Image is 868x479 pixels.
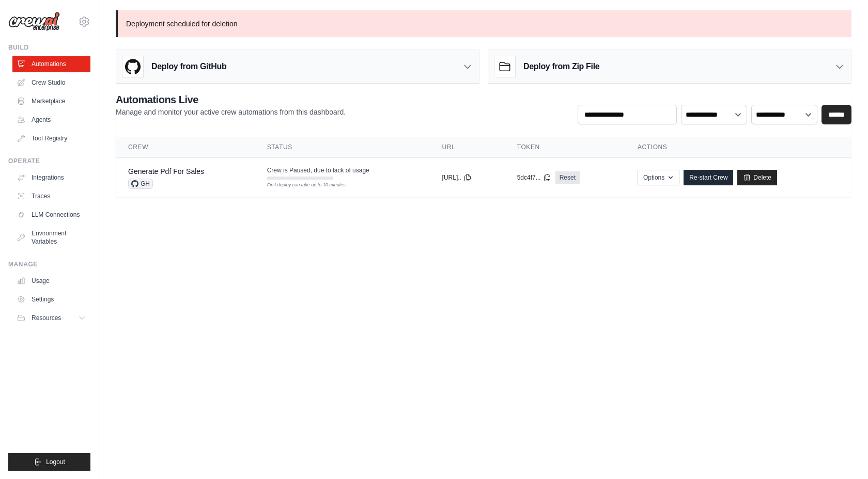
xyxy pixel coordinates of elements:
[116,107,346,117] p: Manage and monitor your active crew automations from this dashboard.
[737,170,777,185] a: Delete
[12,56,90,72] a: Automations
[638,170,679,185] button: Options
[32,314,61,322] span: Resources
[116,137,255,158] th: Crew
[8,260,90,268] div: Manage
[8,43,90,52] div: Build
[128,167,204,175] a: Generate Pdf For Sales
[255,137,430,158] th: Status
[625,137,851,158] th: Actions
[12,291,90,308] a: Settings
[12,225,90,250] a: Environment Variables
[12,169,90,186] a: Integrations
[46,458,65,466] span: Logout
[12,111,90,128] a: Agents
[267,166,369,174] span: Crew is Paused, due to lack of usage
[128,179,153,189] span: GH
[505,137,625,158] th: Token
[116,10,851,37] p: Deployment scheduled for deletion
[151,60,226,73] h3: Deploy from GitHub
[12,130,90,147] a: Tool Registry
[122,56,143,77] img: GitHub Logo
[523,60,599,73] h3: Deploy from Zip File
[12,273,90,289] a: Usage
[430,137,505,158] th: URL
[555,171,580,184] a: Reset
[267,182,333,189] div: First deploy can take up to 10 minutes
[12,93,90,109] a: Marketplace
[12,74,90,91] a: Crew Studio
[8,453,90,471] button: Logout
[12,310,90,326] button: Resources
[12,188,90,204] a: Traces
[517,173,551,182] button: 5dc4f7...
[12,206,90,223] a: LLM Connections
[8,157,90,165] div: Operate
[8,12,60,31] img: Logo
[684,170,733,185] a: Re-start Crew
[116,92,346,107] h2: Automations Live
